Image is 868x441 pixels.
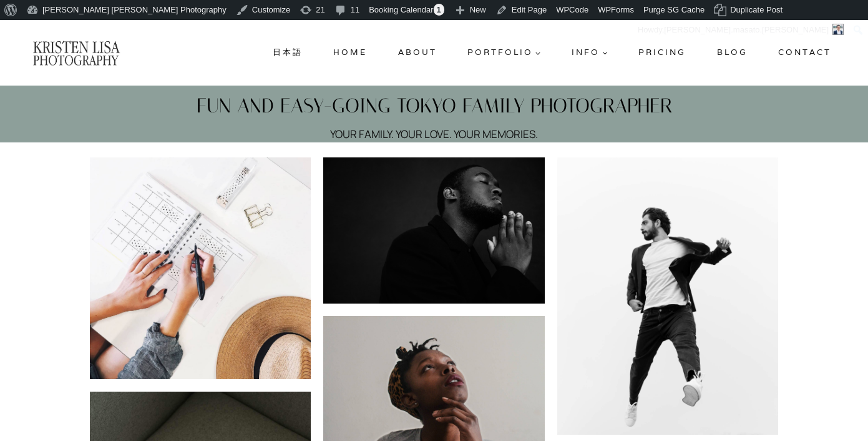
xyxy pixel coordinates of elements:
a: Contact [773,41,836,64]
span: Portfolio [467,46,541,59]
span: Info [572,46,608,59]
nav: Primary [268,41,836,64]
a: About [393,41,442,64]
a: Portfolio [462,41,546,64]
img: Kristen Lisa Photography [32,39,120,66]
a: Pricing [634,41,691,64]
a: 日本語 [268,41,308,64]
a: FUN AND EASY-GOING TOKYO FAMILY PHOTOGRAPHER [197,94,672,117]
a: Howdy, [633,20,849,40]
a: Home [328,41,372,64]
span: [PERSON_NAME].masato.[PERSON_NAME] [664,25,829,34]
a: Display this image in a lightbox [90,157,311,379]
p: YOUR FAMILY. YOUR LOVE. YOUR MEMORIES. [330,126,538,142]
a: Display this image in a lightbox [323,157,545,304]
a: Blog [712,41,753,64]
a: Info [567,41,613,64]
span: 1 [434,4,444,16]
a: Display this image in a lightbox [557,157,779,434]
